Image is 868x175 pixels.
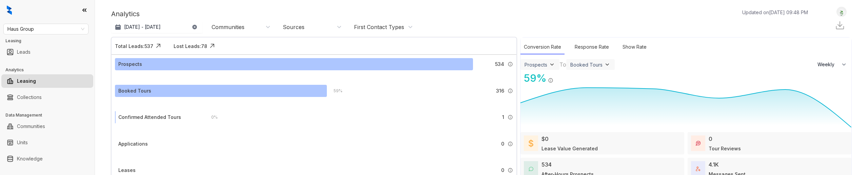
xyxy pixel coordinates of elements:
div: Applications [118,140,148,148]
img: ViewFilterArrow [549,61,555,68]
div: Confirmed Attended Tours [118,114,181,121]
a: Collections [17,91,42,104]
li: Leads [1,45,93,59]
span: Haus Group [7,24,84,34]
div: 59 % [520,71,547,86]
div: First Contact Types [354,23,404,31]
span: 0 [501,140,504,148]
a: Units [17,136,28,149]
div: 4.1K [709,160,719,169]
span: Weekly [817,61,838,68]
h3: Analytics [5,67,95,73]
li: Leasing [1,74,93,88]
img: Info [508,88,513,94]
img: Info [508,141,513,147]
a: Leads [17,45,31,59]
div: Lease Value Generated [541,145,598,152]
a: Knowledge [17,152,43,166]
img: TourReviews [696,141,701,146]
div: Response Rate [571,40,612,54]
span: 316 [496,87,504,95]
img: Info [548,78,553,83]
img: AfterHoursConversations [529,167,533,172]
img: ViewFilterArrow [604,61,611,68]
div: Prospects [525,62,547,68]
img: LeaseValue [529,139,533,147]
div: Booked Tours [118,87,151,95]
li: Knowledge [1,152,93,166]
li: Units [1,136,93,149]
div: $0 [541,135,549,143]
img: Info [508,115,513,120]
img: Info [508,61,513,67]
div: Lost Leads: 78 [174,43,207,50]
div: 0 [709,135,712,143]
div: 59 % [327,87,342,95]
div: Show Rate [619,40,650,54]
div: Prospects [118,60,142,68]
button: [DATE] - [DATE] [111,21,203,33]
span: 534 [495,60,504,68]
span: 0 [501,167,504,174]
div: Sources [283,23,304,31]
div: To [559,60,566,69]
img: Click Icon [553,72,564,82]
p: Analytics [111,9,140,19]
div: Leases [118,167,136,174]
img: UserAvatar [837,8,846,16]
p: Updated on [DATE] 09:48 PM [742,9,808,16]
div: Booked Tours [570,62,603,68]
div: 534 [541,160,552,169]
img: Download [835,20,845,30]
p: [DATE] - [DATE] [124,24,161,30]
button: Weekly [813,58,851,71]
li: Collections [1,91,93,104]
div: 0 % [204,114,218,121]
img: Info [508,168,513,173]
div: Conversion Rate [520,40,565,54]
li: Communities [1,120,93,133]
img: Click Icon [207,41,217,51]
a: Leasing [17,74,36,88]
img: TotalFum [696,167,701,171]
div: Communities [212,23,244,31]
h3: Leasing [5,38,95,44]
h3: Data Management [5,112,95,118]
img: logo [7,5,12,15]
div: Total Leads: 537 [115,43,153,50]
div: Tour Reviews [709,145,741,152]
span: 1 [502,114,504,121]
a: Communities [17,120,45,133]
img: Click Icon [153,41,163,51]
